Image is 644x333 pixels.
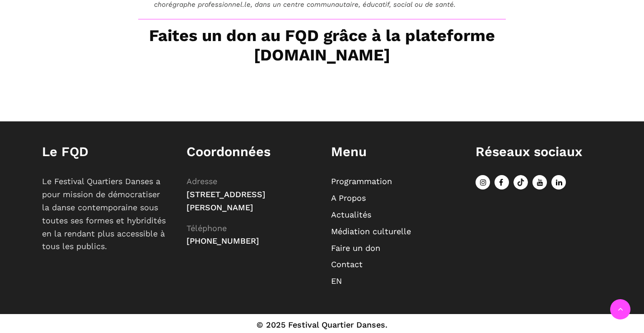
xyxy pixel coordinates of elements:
p: Le Festival Quartiers Danses a pour mission de démocratiser la danse contemporaine sous toutes se... [42,175,168,253]
h1: Le FQD [42,144,168,160]
a: Actualités [331,210,371,219]
a: EN [331,276,342,286]
span: [PHONE_NUMBER] [187,236,259,245]
h1: Réseaux sociaux [476,144,602,160]
h1: Coordonnées [187,144,313,160]
a: Médiation culturelle [331,227,411,236]
span: Adresse [187,176,217,186]
a: A Propos [331,193,366,203]
span: [STREET_ADDRESS][PERSON_NAME] [187,190,266,212]
h1: Menu [331,144,457,160]
a: Contact [331,259,363,269]
strong: Faites un don au FQD grâce à la plateforme [DOMAIN_NAME] [149,26,495,65]
a: Faire un don [331,243,380,253]
a: Programmation [331,176,392,186]
span: Téléphone [187,223,227,233]
div: © 2025 Festival Quartier Danses. [33,319,611,332]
